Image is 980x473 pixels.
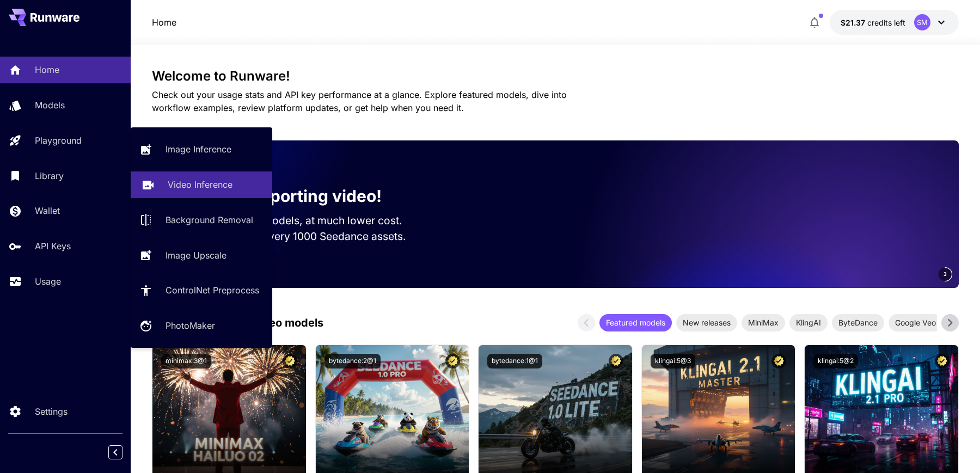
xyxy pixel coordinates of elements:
p: PhotoMaker [166,319,215,332]
span: Featured models [599,317,672,328]
p: Home [152,16,176,29]
p: Settings [35,405,68,418]
button: bytedance:1@1 [487,354,542,368]
span: KlingAI [789,317,828,328]
p: Playground [35,134,82,147]
span: ByteDance [832,317,884,328]
span: MiniMax [742,317,785,328]
a: ControlNet Preprocess [131,277,272,304]
p: Home [35,63,59,76]
button: $21.36929 [830,10,959,35]
span: Check out your usage stats and API key performance at a glance. Explore featured models, dive int... [152,89,567,113]
p: API Keys [35,239,71,253]
div: $21.36929 [841,17,905,28]
button: Certified Model – Vetted for best performance and includes a commercial license. [771,354,786,368]
button: Certified Model – Vetted for best performance and includes a commercial license. [283,354,297,368]
p: Save up to $50 for every 1000 Seedance assets. [169,229,423,244]
h3: Welcome to Runware! [152,69,959,84]
span: Google Veo [889,317,942,328]
button: bytedance:2@1 [324,354,381,368]
a: Video Inference [131,171,272,198]
button: Certified Model – Vetted for best performance and includes a commercial license. [935,354,950,368]
p: Image Inference [166,143,231,156]
a: Background Removal [131,207,272,234]
p: Run the best video models, at much lower cost. [169,213,423,229]
button: Certified Model – Vetted for best performance and includes a commercial license. [609,354,623,368]
div: Collapse sidebar [117,443,131,462]
span: credits left [867,18,905,27]
a: PhotoMaker [131,312,272,339]
a: Image Upscale [131,242,272,268]
button: klingai:5@3 [651,354,695,368]
button: Collapse sidebar [108,445,122,459]
button: klingai:5@2 [813,354,858,368]
p: Background Removal [166,213,253,226]
button: Certified Model – Vetted for best performance and includes a commercial license. [445,354,460,368]
span: $21.37 [841,18,867,27]
p: Wallet [35,204,60,217]
p: Usage [35,275,61,288]
div: SM [914,14,930,30]
a: Image Inference [131,136,272,163]
p: Image Upscale [166,249,226,262]
p: Video Inference [168,178,232,191]
p: Library [35,169,64,182]
span: 3 [944,270,947,278]
p: ControlNet Preprocess [166,284,259,297]
nav: breadcrumb [152,16,176,29]
span: New releases [676,317,737,328]
p: Models [35,99,65,112]
button: minimax:3@1 [161,354,211,368]
p: Now supporting video! [200,184,382,208]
